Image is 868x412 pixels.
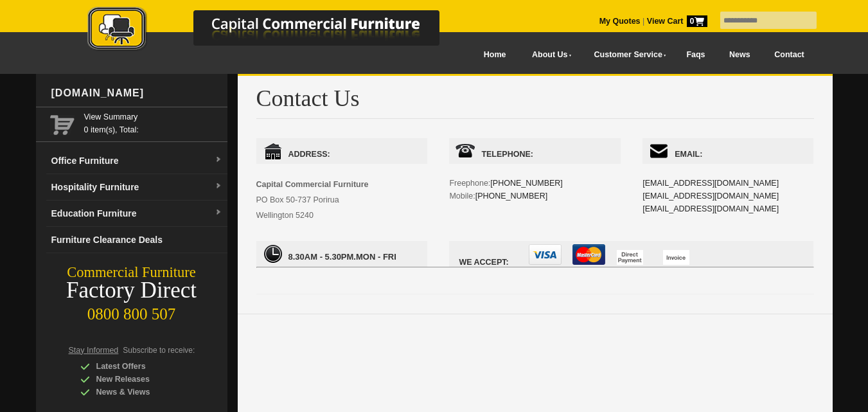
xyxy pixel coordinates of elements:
strong: View Cart [647,17,707,26]
a: Customer Service [580,40,674,69]
div: News & Views [80,386,202,399]
img: invoice [663,250,689,265]
a: Faqs [675,40,718,69]
div: Commercial Furniture [36,264,227,282]
a: Hospitality Furnituredropdown [46,174,227,201]
div: [DOMAIN_NAME] [46,74,227,112]
a: News [717,40,762,69]
a: [EMAIL_ADDRESS][DOMAIN_NAME] [642,204,779,213]
a: Capital Commercial Furniture Logo [52,6,502,57]
img: mastercard [572,244,605,265]
img: dropdown [215,183,222,190]
span: Subscribe to receive: [123,346,195,355]
span: 0 [687,15,707,27]
a: Office Furnituredropdown [46,148,227,174]
span: PO Box 50-737 Porirua Wellington 5240 [256,180,369,220]
img: Capital Commercial Furniture Logo [52,6,502,53]
div: Freephone: Mobile: [449,138,620,228]
span: Telephone: [449,138,620,164]
span: Email: [642,138,813,164]
a: Furniture Clearance Deals [46,227,227,253]
a: My Quotes [599,17,641,26]
a: View Cart0 [644,17,707,26]
a: [EMAIL_ADDRESS][DOMAIN_NAME] [642,192,779,201]
a: [PHONE_NUMBER] [475,192,548,201]
img: direct payment [617,250,643,265]
a: Contact [762,40,816,69]
span: Address: [256,138,427,164]
div: 0800 800 507 [36,299,227,323]
span: 0 item(s), Total: [84,111,222,134]
span: We accept: [449,241,813,267]
div: Latest Offers [80,360,202,373]
img: dropdown [215,209,222,217]
img: visa [529,244,562,265]
h1: Contact Us [256,86,814,119]
a: [EMAIL_ADDRESS][DOMAIN_NAME] [642,179,779,188]
span: 8.30am - 5.30pm. [288,252,357,262]
strong: Capital Commercial Furniture [256,180,369,189]
img: dropdown [215,156,222,164]
a: [PHONE_NUMBER] [490,179,563,188]
a: Education Furnituredropdown [46,201,227,227]
span: Stay Informed [69,346,119,355]
span: Mon - Fri [256,241,427,267]
a: About Us [518,40,580,69]
div: Factory Direct [36,282,227,300]
div: New Releases [80,373,202,386]
a: View Summary [84,111,222,123]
